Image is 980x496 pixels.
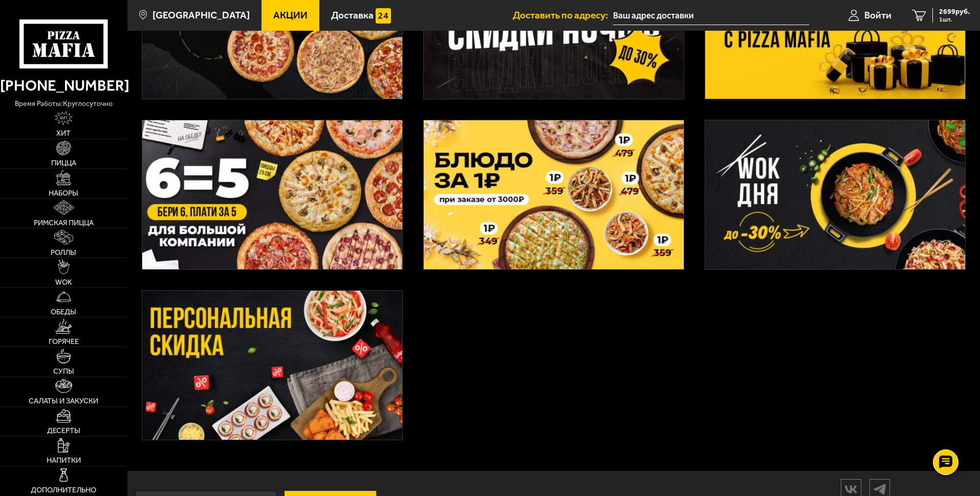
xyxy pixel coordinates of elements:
span: Дополнительно [31,486,96,494]
span: Наборы [49,189,78,197]
span: WOK [55,278,72,286]
span: Акции [273,10,308,20]
span: Обеды [51,308,76,316]
span: [GEOGRAPHIC_DATA] [153,10,250,20]
span: Десерты [47,427,80,435]
span: Хит [56,130,71,137]
img: 15daf4d41897b9f0e9f617042186c801.svg [376,8,391,24]
span: Пицца [51,159,76,167]
span: Войти [864,10,891,20]
span: Римская пицца [34,219,94,227]
span: Горячее [49,338,79,346]
span: Роллы [51,249,76,256]
span: Салаты и закуски [29,397,98,405]
span: Доставить по адресу: [513,10,613,20]
span: 2699 руб. [939,8,970,15]
span: Супы [53,368,74,375]
span: Напитки [47,457,81,464]
input: Ваш адрес доставки [613,6,809,25]
span: Доставка [331,10,374,20]
span: 1 шт. [939,16,970,23]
